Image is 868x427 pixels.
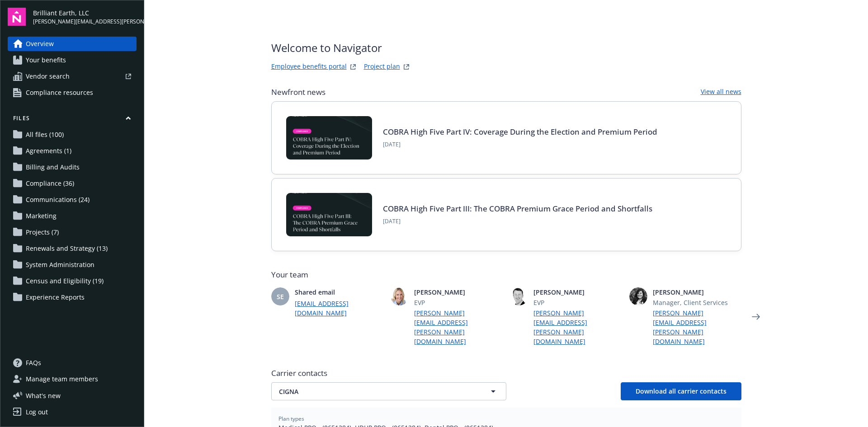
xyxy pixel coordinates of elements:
span: Overview [26,37,54,51]
img: photo [391,287,409,305]
span: All files (100) [26,127,64,142]
span: Download all carrier contacts [636,387,726,395]
span: Your team [271,269,741,280]
a: Manage team members [8,372,137,386]
span: [DATE] [383,217,652,225]
span: Brilliant Earth, LLC [33,8,137,18]
div: Log out [26,405,48,419]
span: Census and Eligibility (19) [26,274,104,288]
img: navigator-logo.svg [8,8,26,26]
span: EVP [533,298,622,307]
span: Agreements (1) [26,144,71,158]
span: Experience Reports [26,290,85,305]
a: Next [749,310,763,324]
a: FAQs [8,356,137,370]
button: What's new [8,391,75,400]
a: Project plan [364,61,400,72]
span: Carrier contacts [271,368,741,379]
span: Vendor search [26,69,70,84]
a: projectPlanWebsite [401,61,412,72]
span: FAQs [26,356,41,370]
span: Manage team members [26,372,98,386]
a: Your benefits [8,53,137,67]
a: [PERSON_NAME][EMAIL_ADDRESS][PERSON_NAME][DOMAIN_NAME] [414,308,503,346]
span: What ' s new [26,391,61,400]
span: Shared email [295,287,383,297]
span: Welcome to Navigator [271,40,412,56]
a: Compliance (36) [8,176,137,191]
span: SE [277,292,284,301]
a: Census and Eligibility (19) [8,274,137,288]
span: Plan types [278,415,734,423]
span: [DATE] [383,141,657,149]
a: COBRA High Five Part IV: Coverage During the Election and Premium Period [383,127,657,137]
img: photo [629,287,647,305]
a: [PERSON_NAME][EMAIL_ADDRESS][PERSON_NAME][DOMAIN_NAME] [653,308,741,346]
button: Files [8,114,137,126]
span: Renewals and Strategy (13) [26,241,108,256]
a: Employee benefits portal [271,61,347,72]
a: COBRA High Five Part III: The COBRA Premium Grace Period and Shortfalls [383,203,652,214]
a: [EMAIL_ADDRESS][DOMAIN_NAME] [295,299,383,318]
span: Billing and Audits [26,160,80,174]
span: Newfront news [271,87,325,98]
span: Marketing [26,209,57,223]
span: Communications (24) [26,192,90,207]
span: Compliance resources [26,85,93,100]
a: Compliance resources [8,85,137,100]
img: BLOG-Card Image - Compliance - COBRA High Five Pt 4 - 09-04-25.jpg [286,116,372,160]
a: striveWebsite [348,61,359,72]
img: BLOG-Card Image - Compliance - COBRA High Five Pt 3 - 09-03-25.jpg [286,193,372,236]
a: View all news [701,87,741,98]
a: Overview [8,37,137,51]
a: System Administration [8,258,137,272]
button: Brilliant Earth, LLC[PERSON_NAME][EMAIL_ADDRESS][PERSON_NAME][DOMAIN_NAME] [33,8,137,26]
a: Vendor search [8,69,137,84]
span: System Administration [26,258,94,272]
a: All files (100) [8,127,137,142]
span: Manager, Client Services [653,298,741,307]
span: [PERSON_NAME][EMAIL_ADDRESS][PERSON_NAME][DOMAIN_NAME] [33,18,137,26]
span: EVP [414,298,503,307]
span: Projects (7) [26,225,59,239]
a: Experience Reports [8,290,137,305]
a: Communications (24) [8,192,137,207]
a: Marketing [8,209,137,223]
button: CIGNA [271,382,506,400]
span: CIGNA [279,387,467,396]
span: [PERSON_NAME] [653,287,741,297]
a: Billing and Audits [8,160,137,174]
a: [PERSON_NAME][EMAIL_ADDRESS][PERSON_NAME][DOMAIN_NAME] [533,308,622,346]
a: Agreements (1) [8,144,137,158]
span: Your benefits [26,53,66,67]
a: Projects (7) [8,225,137,239]
span: [PERSON_NAME] [533,287,622,297]
span: [PERSON_NAME] [414,287,503,297]
button: Download all carrier contacts [621,382,741,400]
span: Compliance (36) [26,176,74,191]
a: Renewals and Strategy (13) [8,241,137,256]
img: photo [510,287,528,305]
